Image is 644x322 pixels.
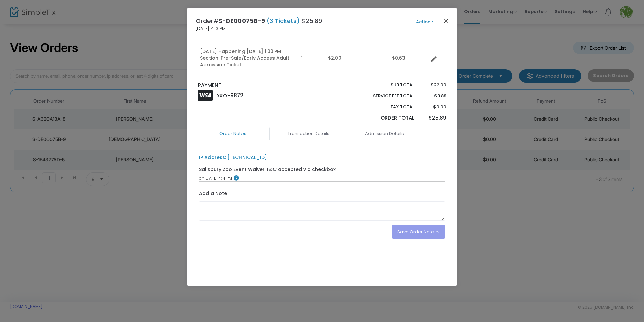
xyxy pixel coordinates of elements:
div: Salisbury Zoo Event Waiver T&C accepted via checkbox [199,166,336,173]
div: [DATE] 4:14 PM [199,175,445,181]
button: Close [442,16,451,25]
td: 1 [297,39,324,77]
a: Admission Details [347,127,421,141]
span: XXXX [217,93,228,99]
td: $2.00 [324,39,388,77]
span: S-DE00075B-9 [219,17,265,25]
span: -9872 [228,92,243,99]
td: $0.63 [388,39,428,77]
button: Action [405,18,445,26]
p: $22.00 [421,82,446,88]
p: Sub total [357,82,414,88]
td: [DATE] Happening [DATE] 1:00 PM Section: Pre-Sale/Early Access Adult Admission Ticket [196,39,297,77]
label: Add a Note [199,190,227,199]
h4: Order# $25.89 [196,16,322,25]
div: IP Address: [TECHNICAL_ID] [199,154,267,161]
a: Transaction Details [271,127,346,141]
p: $0.00 [421,104,446,110]
p: Service Fee Total [357,92,414,99]
p: Order Total [357,114,414,122]
span: [DATE] 4:13 PM [196,25,226,32]
p: PAYMENT [198,82,319,89]
p: Tax Total [357,104,414,110]
p: $3.89 [421,92,446,99]
span: (3 Tickets) [265,17,301,25]
p: $25.89 [421,114,446,122]
a: Order Notes [196,127,270,141]
span: on [199,175,204,181]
